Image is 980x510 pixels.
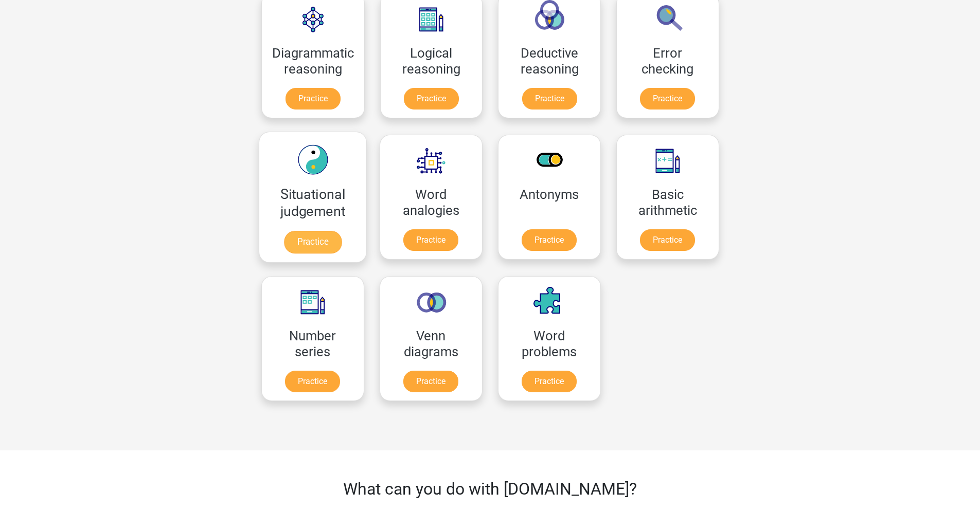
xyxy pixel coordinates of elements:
a: Practice [522,88,577,110]
a: Practice [286,88,341,110]
h2: What can you do with [DOMAIN_NAME]? [292,479,688,499]
a: Practice [403,229,458,251]
a: Practice [404,88,459,110]
a: Practice [640,229,695,251]
a: Practice [640,88,695,110]
a: Practice [522,229,577,251]
a: Practice [522,371,577,392]
a: Practice [403,371,458,392]
a: Practice [283,231,341,253]
a: Practice [285,371,340,392]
